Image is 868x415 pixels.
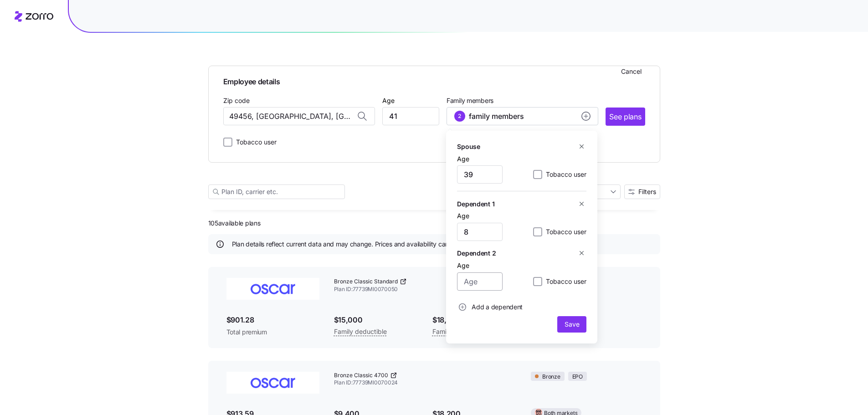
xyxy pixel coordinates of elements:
img: Oscar [226,278,319,300]
button: Filters [624,184,660,199]
span: Plan details reflect current data and may change. Prices and availability can shift before the ne... [232,240,556,249]
span: Plan ID: 77739MI0070024 [334,379,517,387]
label: Age [457,261,469,271]
label: Tobacco user [542,169,586,180]
input: Plan ID, carrier etc. [208,184,345,199]
img: Oscar [226,372,319,394]
span: Bronze Classic 4700 [334,372,388,379]
span: $15,000 [334,314,418,326]
span: Employee details [223,73,645,87]
label: Tobacco user [232,137,277,148]
svg: add icon [581,112,591,121]
span: Total premium [226,328,319,337]
div: 2 [454,111,465,122]
h5: Dependent 1 [457,199,494,209]
label: Tobacco user [542,276,586,287]
span: $18,400 [432,314,516,326]
label: Age [457,154,469,164]
span: EPO [572,373,583,381]
span: See plans [609,111,641,123]
label: Age [457,211,469,221]
button: 2family membersadd icon [447,107,598,125]
button: Add a dependent [457,298,523,316]
span: Bronze [542,373,560,381]
span: Family members [447,96,598,105]
span: Filters [638,189,656,195]
span: Plan ID: 77739MI0070050 [334,286,517,293]
span: Family max Out-of-Pocket [432,326,511,337]
span: Bronze Classic Standard [334,278,398,286]
span: Cancel [621,67,642,76]
input: Age [457,272,503,291]
span: Save [565,320,579,329]
button: See plans [606,108,645,126]
h5: Dependent 2 [457,248,496,258]
svg: add icon [459,303,466,311]
label: Zip code [223,96,250,106]
span: family members [469,111,524,122]
label: Age [382,96,395,106]
span: Add a dependent [472,302,523,312]
span: $901.28 [226,314,319,326]
input: Age [457,223,503,241]
h5: Spouse [457,142,480,151]
span: Family deductible [334,326,387,337]
input: Age [382,107,439,125]
label: Tobacco user [542,226,586,237]
button: Cancel [617,64,645,79]
span: 105 available plans [208,219,261,228]
input: Age [457,165,503,184]
div: 2family membersadd icon [446,131,597,343]
input: Zip code [223,107,375,125]
button: Save [557,316,586,333]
